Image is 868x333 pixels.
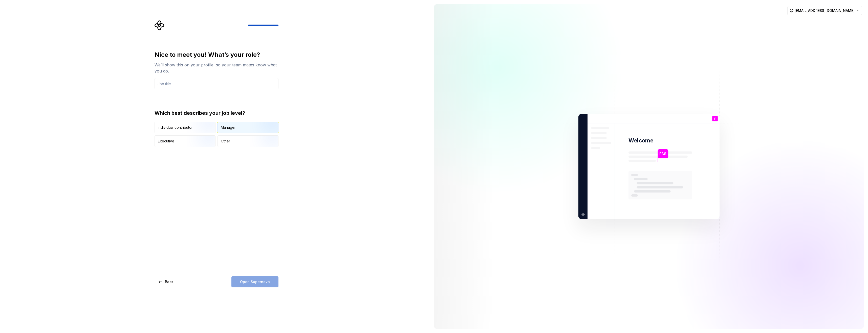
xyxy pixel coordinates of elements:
[628,137,653,144] p: Welcome
[155,78,278,89] input: Job title
[158,139,174,144] div: Executive
[155,62,278,74] div: We’ll show this on your profile, so your team mates know what you do.
[787,6,862,15] button: [EMAIL_ADDRESS][DOMAIN_NAME]
[155,109,278,117] div: Which best describes your job level?
[659,151,666,157] p: FBS
[155,51,278,59] div: Nice to meet you! What’s your role?
[795,8,855,13] span: [EMAIL_ADDRESS][DOMAIN_NAME]
[221,139,230,144] div: Other
[158,125,193,130] div: Individual contributor
[155,20,165,30] svg: Supernova Logo
[714,117,716,120] p: F
[165,279,173,284] span: Back
[221,125,236,130] div: Manager
[155,276,178,287] button: Back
